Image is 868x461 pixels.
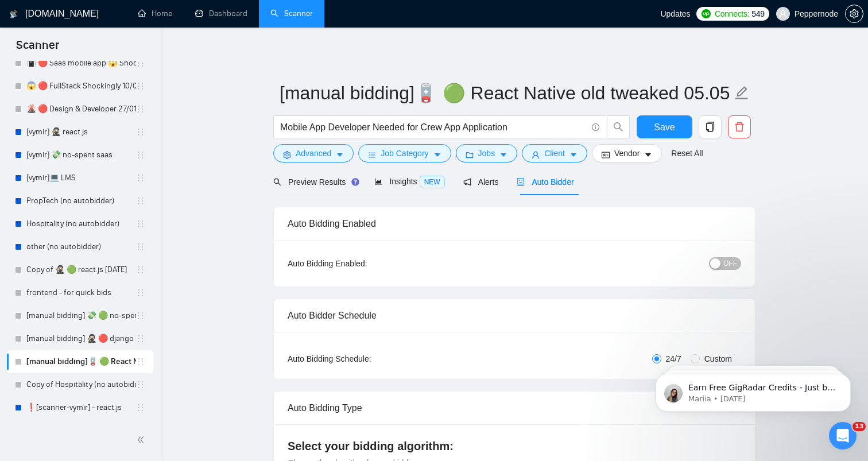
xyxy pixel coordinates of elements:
a: frontend - for quick bids [26,281,136,304]
span: caret-down [433,150,441,159]
span: bars [368,150,376,159]
li: 🌋 🔴 Design & Developer 27/01 Illia profile [7,98,153,121]
a: Reset All [671,147,703,160]
span: holder [136,265,145,274]
a: 😱 🔴 FullStack Shockingly 10/01 V2 [26,75,136,98]
a: 📳 🔴 Saas mobile app 😱 Shockingly 10/01 [26,52,136,75]
span: OFF [723,257,737,270]
span: Insights [374,177,444,186]
a: [vymir]💻 LMS [26,166,136,189]
span: Connects: [715,7,749,20]
div: Auto Bidder Schedule [288,299,741,332]
span: robot [517,178,525,186]
span: Updates [660,9,690,18]
span: holder [136,242,145,251]
span: folder [466,150,474,159]
span: NEW [420,176,445,188]
li: PropTech (no autobidder) [7,189,153,212]
li: [manual bidding] 🥷🏻 🔴 django 13/02/25 [7,327,153,350]
li: [vymir]💻 LMS [7,166,153,189]
iframe: Intercom notifications message [638,350,868,430]
li: [vymir] 🥷🏻 react.js [7,121,153,144]
a: 🌋 🔴 Design & Developer 27/01 Illia profile [26,98,136,121]
span: holder [136,196,145,206]
div: Tooltip anchor [350,177,361,187]
span: Vendor [614,147,640,160]
div: Auto Bidding Type [288,392,741,424]
div: Auto Bidding Enabled: [288,257,439,270]
a: PropTech (no autobidder) [26,189,136,212]
span: user [532,150,540,159]
span: Scanner [7,37,68,61]
span: holder [136,357,145,366]
span: Auto Bidder [517,177,573,187]
a: homeHome [138,9,172,18]
li: other (no autobidder) [7,235,153,258]
button: search [607,115,630,138]
a: dashboardDashboard [195,9,247,18]
a: [vymir] 🥷🏻 react.js [26,121,136,144]
span: area-chart [374,177,382,185]
span: copy [699,122,721,132]
span: holder [136,288,145,297]
input: Search Freelance Jobs... [280,120,587,134]
li: 📳 🔴 Saas mobile app 😱 Shockingly 10/01 [7,52,153,75]
a: searchScanner [270,9,313,18]
a: setting [845,9,863,18]
span: Save [654,120,675,134]
span: holder [136,173,145,183]
button: setting [845,5,863,23]
span: Alerts [463,177,499,187]
button: idcardVendorcaret-down [592,144,662,162]
button: barsJob Categorycaret-down [358,144,451,162]
li: 😱 🔴 FullStack Shockingly 10/01 V2 [7,75,153,98]
div: Auto Bidding Enabled [288,207,741,240]
span: holder [136,104,145,114]
span: holder [136,403,145,412]
span: idcard [602,150,610,159]
input: Scanner name... [280,79,732,107]
span: info-circle [592,123,599,131]
span: Advanced [296,147,331,160]
span: notification [463,178,471,186]
li: Copy of 🥷🏻 🟢 react.js 13/02/25 [7,258,153,281]
span: user [779,10,787,18]
span: holder [136,82,145,91]
a: Copy of 🥷🏻 🟢 react.js [DATE] [26,258,136,281]
span: delete [728,122,750,132]
a: [vymir] 💸 no-spent saas [26,144,136,166]
span: double-left [137,434,148,445]
span: holder [136,311,145,320]
span: caret-down [644,150,652,159]
span: 549 [751,7,764,20]
a: Hospitality (no autobidder) [26,212,136,235]
button: folderJobscaret-down [456,144,518,162]
li: frontend - for quick bids [7,281,153,304]
iframe: Intercom live chat [829,422,857,450]
button: Save [637,115,692,138]
span: Client [544,147,565,160]
span: holder [136,150,145,160]
span: setting [846,9,863,18]
span: holder [136,380,145,389]
span: holder [136,219,145,228]
a: other (no autobidder) [26,235,136,258]
li: [vymir] 💸 no-spent saas [7,144,153,166]
li: ❗[scanner-vymir] - react.js [7,396,153,419]
span: Job Category [381,147,428,160]
button: copy [699,115,722,138]
span: holder [136,59,145,68]
img: logo [10,5,18,24]
span: caret-down [569,150,578,159]
li: Hospitality (no autobidder) [7,212,153,235]
span: edit [734,86,749,100]
span: search [607,122,629,132]
span: setting [283,150,291,159]
span: search [273,178,281,186]
span: caret-down [336,150,344,159]
a: ❗[scanner-vymir] - react.js [26,396,136,419]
